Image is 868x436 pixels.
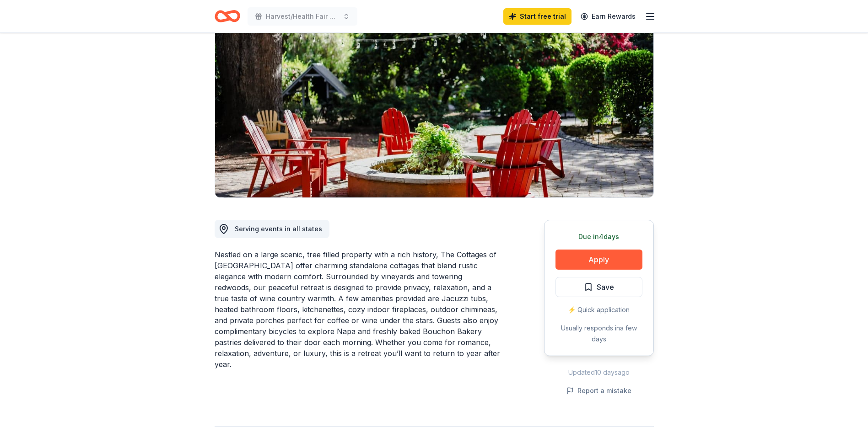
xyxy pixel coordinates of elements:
[215,249,500,370] div: Nestled on a large scenic, tree filled property with a rich history, The Cottages of [GEOGRAPHIC_...
[597,281,614,293] span: Save
[555,323,642,345] div: Usually responds in a few days
[266,11,339,22] span: Harvest/Health Fair 2025
[215,23,653,197] img: Image for The Cottages of Napa Valley
[215,5,240,27] a: Home
[555,250,642,270] button: Apply
[235,225,322,233] span: Serving events in all states
[575,8,641,25] a: Earn Rewards
[566,385,631,396] button: Report a mistake
[555,277,642,297] button: Save
[555,304,642,315] div: ⚡️ Quick application
[503,8,571,25] a: Start free trial
[555,231,642,242] div: Due in 4 days
[544,367,654,378] div: Updated 10 days ago
[248,7,357,26] button: Harvest/Health Fair 2025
